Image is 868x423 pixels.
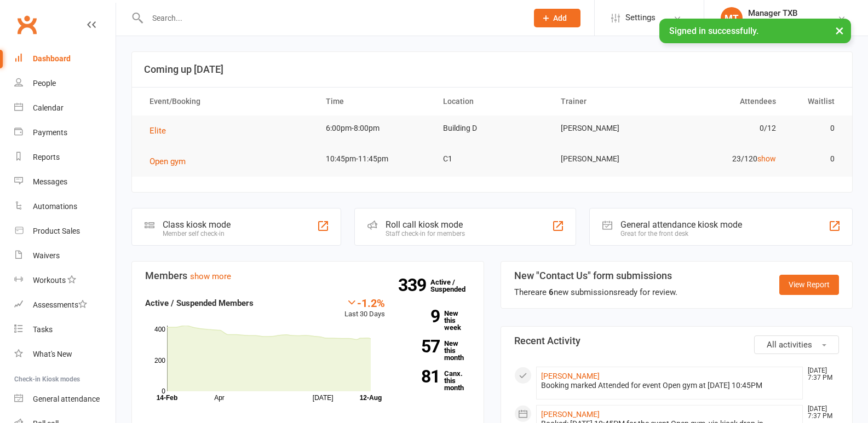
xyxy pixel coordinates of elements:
[14,219,116,244] a: Product Sales
[433,146,551,172] td: C1
[33,103,64,112] div: Calendar
[14,244,116,268] a: Waivers
[316,88,434,115] th: Time
[401,340,470,361] a: 57New this month
[33,54,71,63] div: Dashboard
[534,9,580,27] button: Add
[721,7,743,29] div: MT
[669,26,758,36] span: Signed in successfully.
[541,381,798,390] div: Booking marked Attended for event Open gym at [DATE] 10:45PM
[401,310,470,331] a: 9New this week
[14,120,116,145] a: Payments
[33,128,67,137] div: Payments
[786,146,844,172] td: 0
[386,230,465,237] div: Staff check-in for members
[33,251,60,260] div: Waivers
[551,88,669,115] th: Trainer
[14,268,116,293] a: Workouts
[386,219,465,230] div: Roll call kiosk mode
[786,115,844,141] td: 0
[551,146,669,172] td: [PERSON_NAME]
[33,202,77,211] div: Automations
[145,270,470,281] h3: Members
[830,19,849,42] button: ×
[748,18,826,28] div: [US_STATE]-Badminton
[802,405,838,420] time: [DATE] 7:37 PM
[514,335,840,346] h3: Recent Activity
[33,153,60,161] div: Reports
[754,335,839,354] button: All activities
[433,88,551,115] th: Location
[33,325,53,334] div: Tasks
[757,154,776,163] a: show
[190,271,231,281] a: show more
[668,146,786,172] td: 23/120
[150,126,166,136] span: Elite
[144,64,840,75] h3: Coming up [DATE]
[14,145,116,170] a: Reports
[541,410,600,419] a: [PERSON_NAME]
[316,146,434,172] td: 10:45pm-11:45pm
[316,115,434,141] td: 6:00pm-8:00pm
[767,340,812,350] span: All activities
[514,270,677,281] h3: New "Contact Us" form submissions
[33,79,56,88] div: People
[401,308,440,325] strong: 9
[625,5,656,30] span: Settings
[802,367,838,381] time: [DATE] 7:37 PM
[401,338,440,355] strong: 57
[13,11,41,38] a: Clubworx
[401,368,440,385] strong: 81
[14,342,116,367] a: What's New
[786,88,844,115] th: Waitlist
[14,387,116,412] a: General attendance kiosk mode
[553,14,567,22] span: Add
[344,297,385,320] div: Last 30 Days
[163,219,231,230] div: Class kiosk mode
[668,115,786,141] td: 0/12
[33,276,66,285] div: Workouts
[433,115,551,141] td: Building D
[150,155,193,168] button: Open gym
[150,157,186,166] span: Open gym
[14,71,116,96] a: People
[150,124,174,137] button: Elite
[620,219,742,230] div: General attendance kiosk mode
[33,350,72,358] div: What's New
[398,277,430,293] strong: 339
[514,286,677,299] div: There are new submissions ready for review.
[430,270,479,301] a: 339Active / Suspended
[541,372,600,380] a: [PERSON_NAME]
[668,88,786,115] th: Attendees
[33,177,67,186] div: Messages
[14,170,116,194] a: Messages
[33,227,80,235] div: Product Sales
[551,115,669,141] td: [PERSON_NAME]
[748,8,826,18] div: Manager TXB
[140,88,316,115] th: Event/Booking
[163,230,231,237] div: Member self check-in
[14,194,116,219] a: Automations
[14,96,116,120] a: Calendar
[620,230,742,237] div: Great for the front desk
[14,47,116,71] a: Dashboard
[401,370,470,391] a: 81Canx. this month
[14,317,116,342] a: Tasks
[779,275,839,294] a: View Report
[33,300,87,309] div: Assessments
[33,395,100,403] div: General attendance
[344,297,385,309] div: -1.2%
[145,298,254,308] strong: Active / Suspended Members
[144,10,520,26] input: Search...
[549,287,554,297] strong: 6
[14,293,116,317] a: Assessments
